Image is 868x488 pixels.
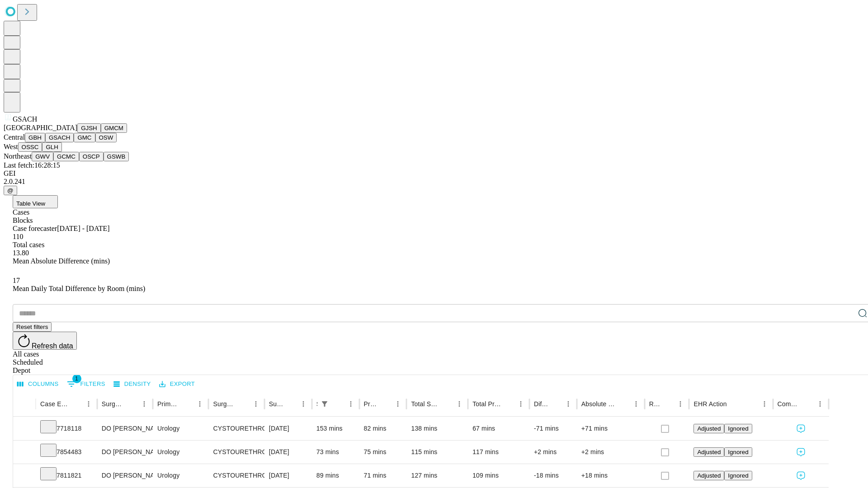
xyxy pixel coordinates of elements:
button: Sort [617,398,630,410]
button: Sort [502,398,514,410]
button: Sort [125,398,138,410]
div: 138 mins [411,417,463,440]
button: Sort [379,398,392,410]
button: Sort [440,398,453,410]
span: Mean Absolute Difference (mins) [13,257,110,265]
button: Show filters [65,377,108,391]
div: [DATE] [269,417,307,440]
div: +71 mins [581,417,640,440]
div: GEI [4,169,864,178]
button: OSSC [18,142,42,152]
div: Surgeon Name [102,400,124,408]
button: Menu [630,398,642,410]
div: 7718118 [40,417,93,440]
div: CYSTOURETHROSCOPY [MEDICAL_DATA] WITH [MEDICAL_DATA] AND [MEDICAL_DATA] INSERTION [213,464,259,487]
span: [GEOGRAPHIC_DATA] [4,124,77,131]
button: Menu [562,398,575,410]
div: 1 active filter [318,398,331,410]
div: 67 mins [472,417,525,440]
div: 82 mins [364,417,402,440]
button: Expand [18,445,31,460]
button: Menu [250,398,262,410]
div: CYSTOURETHROSCOPY [MEDICAL_DATA] WITH [MEDICAL_DATA] AND [MEDICAL_DATA] INSERTION [213,441,259,464]
div: 115 mins [411,441,463,464]
span: 1 [72,374,81,383]
button: Sort [801,398,814,410]
button: Menu [453,398,466,410]
div: Urology [157,464,204,487]
span: Central [4,133,25,141]
div: 71 mins [364,464,402,487]
button: Menu [674,398,687,410]
span: Ignored [728,449,748,455]
button: Menu [82,398,95,410]
button: Sort [284,398,297,410]
button: Adjusted [693,447,724,457]
button: GLH [42,142,61,152]
button: Sort [70,398,82,410]
span: Mean Daily Total Difference by Room (mins) [13,285,145,292]
div: Predicted In Room Duration [364,400,378,408]
button: Sort [661,398,674,410]
div: CYSTOURETHROSCOPY [MEDICAL_DATA] WITH [MEDICAL_DATA] AND [MEDICAL_DATA] INSERTION [213,417,259,440]
button: Expand [18,468,31,484]
div: 7811821 [40,464,93,487]
span: GSACH [13,115,37,123]
span: Refresh data [32,342,73,350]
div: DO [PERSON_NAME] A Do [102,441,148,464]
div: +2 mins [581,441,640,464]
button: OSCP [79,152,104,161]
button: GJSH [77,123,101,133]
div: Urology [157,441,204,464]
button: Refresh data [13,332,77,350]
div: Total Scheduled Duration [411,400,439,408]
div: DO [PERSON_NAME] A Do [102,417,148,440]
button: Sort [237,398,250,410]
button: Show filters [318,398,331,410]
span: Ignored [728,425,748,432]
div: 2.0.241 [4,178,864,186]
button: Menu [758,398,771,410]
span: Adjusted [697,449,721,455]
span: West [4,143,18,150]
span: Last fetch: 16:28:15 [4,161,60,169]
span: 13.80 [13,249,29,257]
div: Absolute Difference [581,400,616,408]
button: Table View [13,195,58,208]
button: Menu [297,398,310,410]
button: Sort [332,398,344,410]
div: 7854483 [40,441,93,464]
div: +18 mins [581,464,640,487]
div: -18 mins [534,464,572,487]
button: Menu [814,398,826,410]
button: Sort [728,398,741,410]
button: Ignored [724,471,752,480]
span: Case forecaster [13,225,57,232]
div: Case Epic Id [40,400,69,408]
button: Ignored [724,424,752,433]
div: DO [PERSON_NAME] A Do [102,464,148,487]
button: Menu [138,398,151,410]
div: Difference [534,400,548,408]
button: GBH [25,133,45,142]
button: GMCM [101,123,127,133]
button: Menu [344,398,357,410]
button: Select columns [15,377,61,391]
button: Menu [392,398,404,410]
button: Density [111,377,153,391]
button: Expand [18,421,31,437]
button: Adjusted [693,424,724,433]
span: Ignored [728,472,748,479]
div: 89 mins [316,464,355,487]
div: 109 mins [472,464,525,487]
span: Reset filters [16,324,48,330]
div: Total Predicted Duration [472,400,501,408]
button: GWV [32,152,53,161]
button: GCMC [53,152,79,161]
button: Menu [193,398,206,410]
button: Reset filters [13,322,52,332]
div: Comments [778,400,800,408]
div: 75 mins [364,441,402,464]
div: Scheduled In Room Duration [316,400,317,408]
div: -71 mins [534,417,572,440]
